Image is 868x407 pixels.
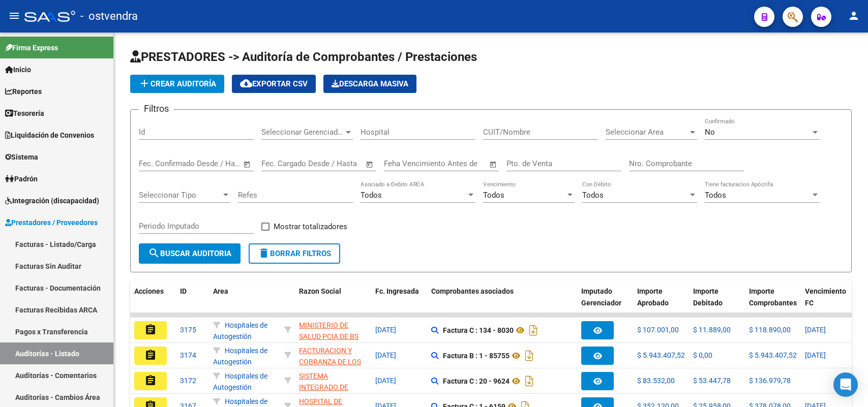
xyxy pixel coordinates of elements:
[693,351,712,359] span: $ 0,00
[427,280,577,325] datatable-header-cell: Comprobantes asociados
[240,79,308,88] span: Exportar CSV
[749,351,797,359] span: $ 5.943.407,52
[299,321,358,353] span: MINISTERIO DE SALUD PCIA DE BS AS O. P.
[144,374,157,387] mat-icon: assignment
[144,324,157,336] mat-icon: assignment
[299,345,367,366] div: - 30715497456
[299,370,367,392] div: - 30642532932
[130,50,477,64] span: PRESTADORES -> Auditoría de Comprobantes / Prestaciones
[189,159,238,168] input: Fecha fin
[693,377,731,385] span: $ 53.447,78
[180,377,196,385] span: 3172
[483,191,504,200] span: Todos
[749,377,791,385] span: $ 136.979,78
[705,191,726,200] span: Todos
[375,377,396,385] span: [DATE]
[323,75,416,93] button: Descarga Masiva
[5,173,38,184] span: Padrón
[148,249,231,258] span: Buscar Auditoria
[232,75,316,93] button: Exportar CSV
[5,217,98,228] span: Prestadores / Proveedores
[375,326,396,334] span: [DATE]
[606,128,688,137] span: Seleccionar Area
[148,247,160,259] mat-icon: search
[139,159,180,168] input: Fecha inicio
[749,287,797,307] span: Importe Comprobantes
[637,377,675,385] span: $ 83.532,00
[139,102,174,116] h3: Filtros
[323,75,416,93] app-download-masive: Descarga masiva de comprobantes (adjuntos)
[805,326,826,334] span: [DATE]
[180,287,187,295] span: ID
[138,77,151,89] mat-icon: add
[833,372,858,397] div: Open Intercom Messenger
[130,75,224,93] button: Crear Auditoría
[527,322,540,338] i: Descargar documento
[848,10,860,22] mat-icon: person
[5,130,94,141] span: Liquidación de Convenios
[523,373,536,389] i: Descargar documento
[637,287,669,307] span: Importe Aprobado
[213,287,228,295] span: Area
[213,372,267,392] span: Hospitales de Autogestión
[299,287,341,295] span: Razon Social
[332,79,408,88] span: Descarga Masiva
[299,320,367,341] div: - 30626983398
[144,349,157,361] mat-icon: assignment
[364,159,376,170] button: Open calendar
[582,191,604,200] span: Todos
[375,351,396,359] span: [DATE]
[431,287,514,295] span: Comprobantes asociados
[637,326,679,334] span: $ 107.001,00
[5,108,44,119] span: Tesorería
[213,321,267,341] span: Hospitales de Autogestión
[258,247,270,259] mat-icon: delete
[209,280,280,325] datatable-header-cell: Area
[5,42,58,53] span: Firma Express
[295,280,371,325] datatable-header-cell: Razon Social
[633,280,689,325] datatable-header-cell: Importe Aprobado
[443,326,514,334] strong: Factura C : 134 - 8030
[745,280,801,325] datatable-header-cell: Importe Comprobantes
[581,287,621,307] span: Imputado Gerenciador
[801,280,857,325] datatable-header-cell: Vencimiento FC
[705,128,715,137] span: No
[213,347,267,366] span: Hospitales de Autogestión
[258,249,331,258] span: Borrar Filtros
[138,79,216,88] span: Crear Auditoría
[312,159,361,168] input: Fecha fin
[134,287,164,295] span: Acciones
[689,280,745,325] datatable-header-cell: Importe Debitado
[139,191,221,200] span: Seleccionar Tipo
[805,351,826,359] span: [DATE]
[5,195,99,206] span: Integración (discapacidad)
[5,86,42,97] span: Reportes
[488,159,499,170] button: Open calendar
[371,280,427,325] datatable-header-cell: Fc. Ingresada
[240,77,252,89] mat-icon: cloud_download
[274,221,347,233] span: Mostrar totalizadores
[375,287,419,295] span: Fc. Ingresada
[577,280,633,325] datatable-header-cell: Imputado Gerenciador
[8,10,20,22] mat-icon: menu
[299,372,351,403] span: SISTEMA INTEGRADO DE SALUD PUBLICA
[693,326,731,334] span: $ 11.889,00
[139,243,241,264] button: Buscar Auditoria
[5,151,38,163] span: Sistema
[443,352,510,360] strong: Factura B : 1 - 85755
[805,287,846,307] span: Vencimiento FC
[443,377,510,385] strong: Factura C : 20 - 9624
[361,191,382,200] span: Todos
[637,351,685,359] span: $ 5.943.407,52
[180,326,196,334] span: 3175
[249,243,340,264] button: Borrar Filtros
[5,64,31,75] span: Inicio
[176,280,209,325] datatable-header-cell: ID
[130,280,176,325] datatable-header-cell: Acciones
[261,128,344,137] span: Seleccionar Gerenciador
[80,5,138,27] span: - ostvendra
[523,348,536,364] i: Descargar documento
[693,287,723,307] span: Importe Debitado
[180,351,196,359] span: 3174
[242,159,253,170] button: Open calendar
